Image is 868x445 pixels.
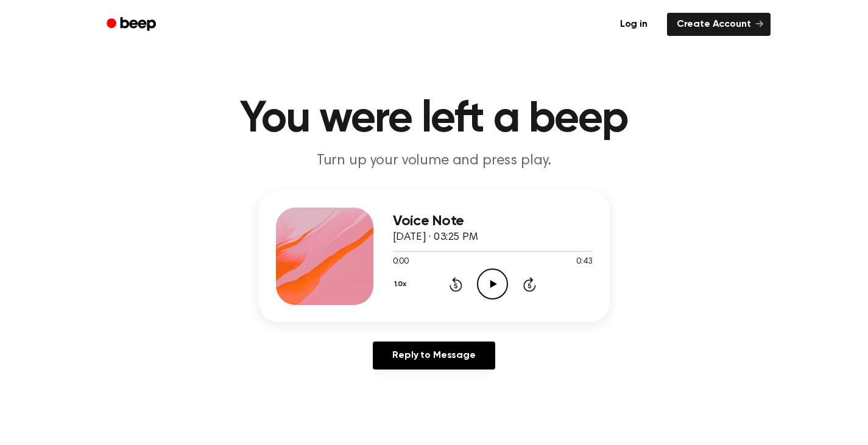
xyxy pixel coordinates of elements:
[667,13,771,36] a: Create Account
[122,97,746,141] h1: You were left a beep
[576,256,592,268] span: 0:43
[200,151,668,171] p: Turn up your volume and press play.
[98,13,167,37] a: Beep
[393,232,478,243] span: [DATE] · 03:25 PM
[608,10,660,38] a: Log in
[393,213,593,230] h3: Voice Note
[393,274,411,295] button: 1.0x
[373,342,495,370] a: Reply to Message
[393,256,409,268] span: 0:00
